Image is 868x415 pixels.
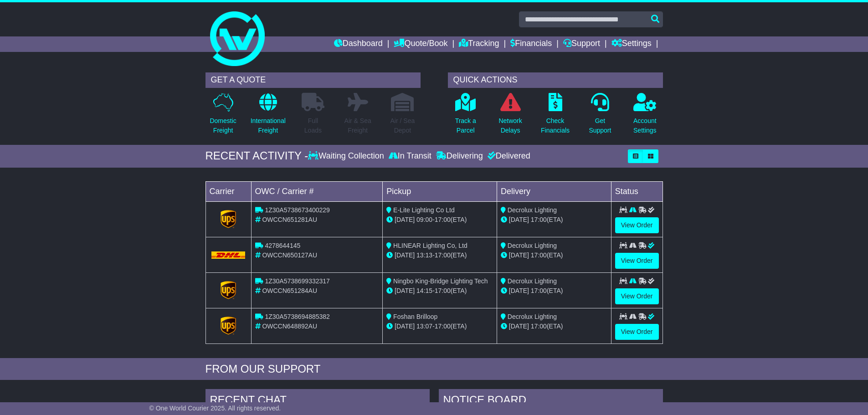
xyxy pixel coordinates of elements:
[563,36,600,52] a: Support
[589,116,611,135] p: Get Support
[531,216,547,223] span: 17:00
[509,323,529,330] span: [DATE]
[262,323,317,330] span: OWCCN648892AU
[531,251,547,259] span: 17:00
[221,210,236,228] img: GetCarrierServiceLogo
[383,181,497,201] td: Pickup
[265,242,300,249] span: 4278644145
[455,116,476,135] p: Track a Parcel
[435,323,451,330] span: 17:00
[485,151,530,161] div: Delivered
[386,286,493,296] div: - (ETA)
[541,116,570,135] p: Check Financials
[265,313,329,320] span: 1Z30A5738694885382
[221,281,236,299] img: GetCarrierServiceLogo
[205,181,251,201] td: Carrier
[633,92,657,140] a: AccountSettings
[394,36,447,52] a: Quote/Book
[344,116,371,135] p: Air & Sea Freight
[615,288,659,304] a: View Order
[435,216,451,223] span: 17:00
[308,151,386,161] div: Waiting Collection
[416,287,432,294] span: 14:15
[498,116,522,135] p: Network Delays
[435,287,451,294] span: 17:00
[615,324,659,340] a: View Order
[434,151,485,161] div: Delivering
[416,251,432,259] span: 13:13
[205,363,663,376] div: FROM OUR SUPPORT
[386,251,493,260] div: - (ETA)
[508,206,557,214] span: Decrolux Lighting
[588,92,611,140] a: GetSupport
[498,92,522,140] a: NetworkDelays
[510,36,552,52] a: Financials
[633,116,657,135] p: Account Settings
[439,389,663,414] div: NOTICE BOARD
[262,216,317,223] span: OWCCN651281AU
[251,181,383,201] td: OWC / Carrier #
[149,405,281,412] span: © One World Courier 2025. All rights reserved.
[615,217,659,233] a: View Order
[302,116,324,135] p: Full Loads
[531,287,547,294] span: 17:00
[251,116,286,135] p: International Freight
[395,251,415,259] span: [DATE]
[509,216,529,223] span: [DATE]
[393,277,488,285] span: Ningbo King-Bridge Lighting Tech
[395,287,415,294] span: [DATE]
[508,242,557,249] span: Decrolux Lighting
[508,277,557,285] span: Decrolux Lighting
[210,116,236,135] p: Domestic Freight
[501,251,607,260] div: (ETA)
[501,286,607,296] div: (ETA)
[334,36,383,52] a: Dashboard
[262,287,317,294] span: OWCCN651284AU
[416,216,432,223] span: 09:00
[205,149,308,163] div: RECENT ACTIVITY -
[265,206,329,214] span: 1Z30A5738673400229
[386,151,434,161] div: In Transit
[395,216,415,223] span: [DATE]
[393,242,467,249] span: HLINEAR Lighting Co, Ltd
[508,313,557,320] span: Decrolux Lighting
[250,92,286,140] a: InternationalFreight
[435,251,451,259] span: 17:00
[615,253,659,269] a: View Order
[459,36,499,52] a: Tracking
[262,251,317,259] span: OWCCN650127AU
[501,322,607,331] div: (ETA)
[211,251,246,259] img: DHL.png
[501,215,607,225] div: (ETA)
[509,251,529,259] span: [DATE]
[393,313,437,320] span: Foshan Brilloop
[540,92,570,140] a: CheckFinancials
[395,323,415,330] span: [DATE]
[448,72,663,88] div: QUICK ACTIONS
[205,389,430,414] div: RECENT CHAT
[393,206,455,214] span: E-Lite Lighting Co Ltd
[509,287,529,294] span: [DATE]
[390,116,415,135] p: Air / Sea Depot
[221,317,236,335] img: GetCarrierServiceLogo
[265,277,329,285] span: 1Z30A5738699332317
[611,36,652,52] a: Settings
[209,92,236,140] a: DomesticFreight
[531,323,547,330] span: 17:00
[205,72,421,88] div: GET A QUOTE
[386,322,493,331] div: - (ETA)
[455,92,477,140] a: Track aParcel
[611,181,663,201] td: Status
[497,181,611,201] td: Delivery
[386,215,493,225] div: - (ETA)
[416,323,432,330] span: 13:07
